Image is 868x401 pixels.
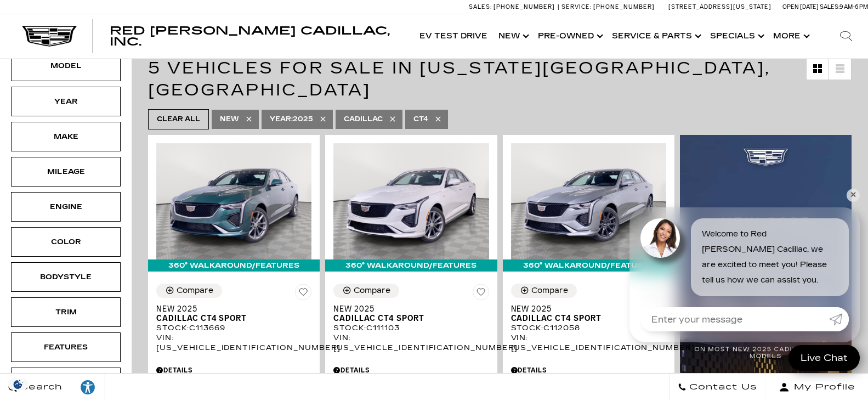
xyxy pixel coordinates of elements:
[156,304,311,323] a: New 2025Cadillac CT4 Sport
[333,304,480,314] span: New 2025
[11,262,121,292] div: BodystyleBodystyle
[333,304,489,323] a: New 2025Cadillac CT4 Sport
[38,341,93,353] div: Features
[38,166,93,178] div: Mileage
[473,284,489,304] button: Save Vehicle
[11,51,121,81] div: ModelModel
[669,374,766,401] a: Contact Us
[38,271,93,283] div: Bodystyle
[157,112,200,126] span: Clear All
[532,14,606,58] a: Pre-Owned
[705,14,768,58] a: Specials
[5,379,31,390] img: Opt-Out Icon
[333,333,489,353] div: VIN: [US_VEHICLE_IDENTIFICATION_NUMBER]
[11,157,121,187] div: MileageMileage
[156,143,311,259] img: 2025 Cadillac CT4 Sport
[839,3,868,10] span: 9 AM-6 PM
[790,380,855,395] span: My Profile
[511,323,666,333] div: Stock : C112058
[824,14,868,58] div: Search
[414,14,493,58] a: EV Test Drive
[177,286,213,296] div: Compare
[503,259,674,272] div: 360° WalkAround/Features
[38,236,93,248] div: Color
[640,218,680,258] img: Agent profile photo
[333,365,489,375] div: Pricing Details - New 2025 Cadillac CT4 Sport
[38,60,93,72] div: Model
[413,112,428,126] span: CT4
[333,284,399,298] button: Compare Vehicle
[11,192,121,222] div: EngineEngine
[11,297,121,327] div: TrimTrim
[511,304,666,323] a: New 2025Cadillac CT4 Sport
[295,284,311,304] button: Save Vehicle
[333,323,489,333] div: Stock : C111103
[493,14,532,58] a: New
[38,95,93,108] div: Year
[156,365,311,375] div: Pricing Details - New 2025 Cadillac CT4 Sport
[71,379,104,396] div: Explore your accessibility options
[325,259,497,272] div: 360° WalkAround/Features
[270,112,313,126] span: 2025
[148,259,320,272] div: 360° WalkAround/Features
[788,345,860,371] a: Live Chat
[511,284,577,298] button: Compare Vehicle
[156,284,222,298] button: Compare Vehicle
[344,112,383,126] span: Cadillac
[156,333,311,353] div: VIN: [US_VEHICLE_IDENTIFICATION_NUMBER]
[593,3,655,10] span: [PHONE_NUMBER]
[511,304,658,314] span: New 2025
[11,332,121,362] div: FeaturesFeatures
[511,365,666,375] div: Pricing Details - New 2025 Cadillac CT4 Sport
[220,112,239,126] span: New
[11,87,121,116] div: YearYear
[354,286,390,296] div: Compare
[640,307,829,331] input: Enter your message
[110,24,390,48] span: Red [PERSON_NAME] Cadillac, Inc.
[38,131,93,143] div: Make
[110,25,403,47] a: Red [PERSON_NAME] Cadillac, Inc.
[38,306,93,318] div: Trim
[558,4,657,10] a: Service: [PHONE_NUMBER]
[782,3,819,10] span: Open [DATE]
[148,58,770,100] span: 5 Vehicles for Sale in [US_STATE][GEOGRAPHIC_DATA], [GEOGRAPHIC_DATA]
[333,314,480,323] span: Cadillac CT4 Sport
[156,314,303,323] span: Cadillac CT4 Sport
[5,379,31,390] section: Click to Open Cookie Consent Modal
[469,4,558,10] a: Sales: [PHONE_NUMBER]
[606,14,705,58] a: Service & Parts
[469,3,492,10] span: Sales:
[22,26,77,47] img: Cadillac Dark Logo with Cadillac White Text
[333,143,489,259] img: 2025 Cadillac CT4 Sport
[511,333,666,353] div: VIN: [US_VEHICLE_IDENTIFICATION_NUMBER]
[38,201,93,213] div: Engine
[270,115,293,123] span: Year :
[531,286,568,296] div: Compare
[687,380,757,395] span: Contact Us
[11,227,121,257] div: ColorColor
[668,3,771,10] a: [STREET_ADDRESS][US_STATE]
[795,352,853,364] span: Live Chat
[820,3,839,10] span: Sales:
[156,323,311,333] div: Stock : C113669
[156,304,303,314] span: New 2025
[691,218,849,296] div: Welcome to Red [PERSON_NAME] Cadillac, we are excited to meet you! Please tell us how we can assi...
[11,122,121,151] div: MakeMake
[766,374,868,401] button: Open user profile menu
[768,14,813,58] button: More
[493,3,555,10] span: [PHONE_NUMBER]
[11,368,121,397] div: FueltypeFueltype
[511,314,658,323] span: Cadillac CT4 Sport
[561,3,592,10] span: Service:
[829,307,849,331] a: Submit
[17,380,63,395] span: Search
[807,58,829,80] a: Grid View
[71,374,105,401] a: Explore your accessibility options
[511,143,666,259] img: 2025 Cadillac CT4 Sport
